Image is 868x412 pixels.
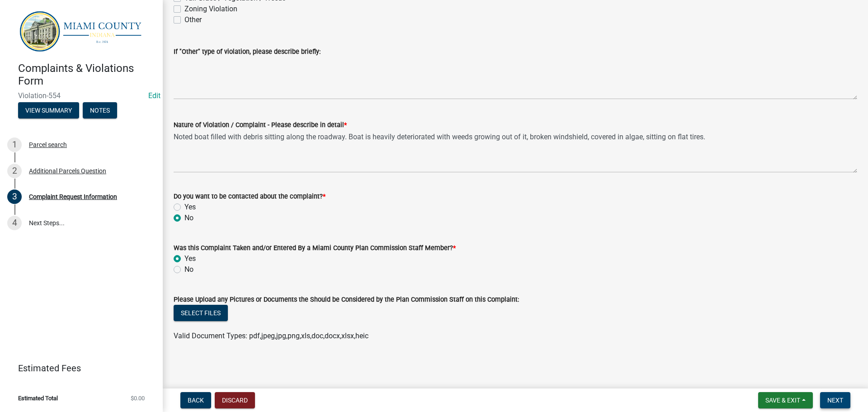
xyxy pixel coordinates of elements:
[7,216,22,230] div: 4
[184,14,202,25] label: Other
[174,49,321,55] label: If "Other" type of violation, please describe briefly:
[29,168,106,174] div: Additional Parcels Question
[188,397,204,404] span: Back
[18,91,145,100] span: Violation-554
[29,194,117,200] div: Complaint Request Information
[18,395,58,401] span: Estimated Total
[148,91,160,100] a: Edit
[174,245,456,251] label: Was this Complaint Taken and/or Entered By a Miami County Plan Commission Staff Member?
[184,202,196,213] label: Yes
[7,164,22,178] div: 2
[174,194,325,200] label: Do you want to be contacted about the complaint?
[184,213,193,223] label: No
[18,9,148,52] img: Miami County, Indiana
[18,62,156,88] h4: Complaints & Violations Form
[29,142,67,148] div: Parcel search
[180,392,211,408] button: Back
[83,107,117,114] wm-modal-confirm: Notes
[174,305,228,321] button: Select files
[7,189,22,204] div: 3
[7,137,22,152] div: 1
[184,4,237,14] label: Zoning Violation
[820,392,850,408] button: Next
[83,102,117,118] button: Notes
[765,397,800,404] span: Save & Exit
[148,91,160,100] wm-modal-confirm: Edit Application Number
[184,264,193,275] label: No
[174,331,368,340] span: Valid Document Types: pdf,jpeg,jpg,png,xls,doc,docx,xlsx,heic
[131,395,145,401] span: $0.00
[18,107,79,114] wm-modal-confirm: Summary
[174,122,347,128] label: Nature of Violation / Complaint - Please describe in detail
[827,397,843,404] span: Next
[18,102,79,118] button: View Summary
[174,297,519,303] label: Please Upload any Pictures or Documents the Should be Considered by the Plan Commission Staff on ...
[184,253,196,264] label: Yes
[215,392,255,408] button: Discard
[7,359,148,377] a: Estimated Fees
[758,392,813,408] button: Save & Exit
